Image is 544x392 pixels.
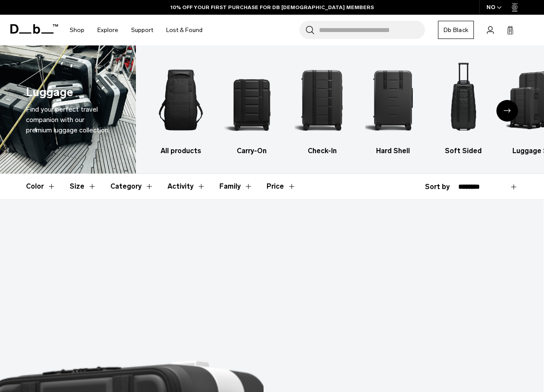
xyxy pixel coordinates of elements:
img: Db [436,58,491,141]
a: Explore [97,15,118,45]
a: 10% OFF YOUR FIRST PURCHASE FOR DB [DEMOGRAPHIC_DATA] MEMBERS [171,3,374,11]
a: Db Hard Shell [365,58,421,156]
img: Db [365,58,421,141]
li: 2 / 6 [224,58,279,156]
a: Support [131,15,153,45]
nav: Main Navigation [63,15,209,45]
span: Find your perfect travel companion with our premium luggage collection. [26,105,109,134]
button: Toggle Filter [26,174,56,199]
button: Toggle Filter [70,174,97,199]
li: 3 / 6 [295,58,350,156]
button: Toggle Filter [219,174,253,199]
li: 4 / 6 [365,58,421,156]
a: Db Carry-On [224,58,279,156]
a: Db Black [438,21,474,39]
li: 1 / 6 [153,58,209,156]
h1: Luggage [26,84,73,101]
img: Db [153,58,209,141]
a: Lost & Found [166,15,203,45]
button: Toggle Price [267,174,296,199]
button: Toggle Filter [110,174,154,199]
a: Db Soft Sided [436,58,491,156]
h3: Check-In [295,146,350,156]
a: Db Check-In [295,58,350,156]
h3: Soft Sided [436,146,491,156]
img: Db [295,58,350,141]
img: Db [224,58,279,141]
h3: All products [153,146,209,156]
h3: Hard Shell [365,146,421,156]
h3: Carry-On [224,146,279,156]
div: Next slide [496,100,518,122]
button: Toggle Filter [167,174,206,199]
li: 5 / 6 [436,58,491,156]
a: Db All products [153,58,209,156]
a: Shop [70,15,84,45]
